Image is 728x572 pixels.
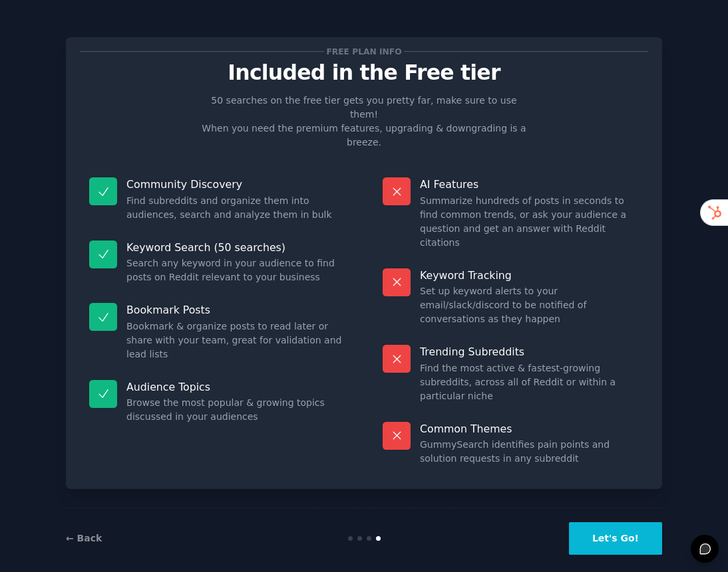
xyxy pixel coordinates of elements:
p: AI Features [420,177,639,191]
dd: Set up keyword alerts to your email/slack/discord to be notified of conversations as they happen [420,284,639,326]
p: Audience Topics [126,380,345,394]
p: Common Themes [420,422,639,436]
p: Keyword Tracking [420,268,639,282]
dd: GummySearch identifies pain points and solution requests in any subreddit [420,438,639,466]
p: Included in the Free tier [80,61,648,84]
p: 50 searches on the free tier gets you pretty far, make sure to use them! When you need the premiu... [196,94,532,149]
dd: Bookmark & organize posts to read later or share with your team, great for validation and lead lists [126,320,345,361]
dd: Search any keyword in your audience to find posts on Reddit relevant to your business [126,256,345,284]
p: Bookmark Posts [126,303,345,317]
p: Community Discovery [126,177,345,191]
p: Keyword Search (50 searches) [126,240,345,254]
dd: Summarize hundreds of posts in seconds to find common trends, or ask your audience a question and... [420,194,639,250]
dd: Browse the most popular & growing topics discussed in your audiences [126,396,345,424]
button: Let's Go! [569,522,662,555]
dd: Find subreddits and organize them into audiences, search and analyze them in bulk [126,194,345,222]
p: Trending Subreddits [420,345,639,359]
span: Free plan info [324,45,404,58]
dd: Find the most active & fastest-growing subreddits, across all of Reddit or within a particular niche [420,361,639,403]
a: ← Back [66,533,102,543]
